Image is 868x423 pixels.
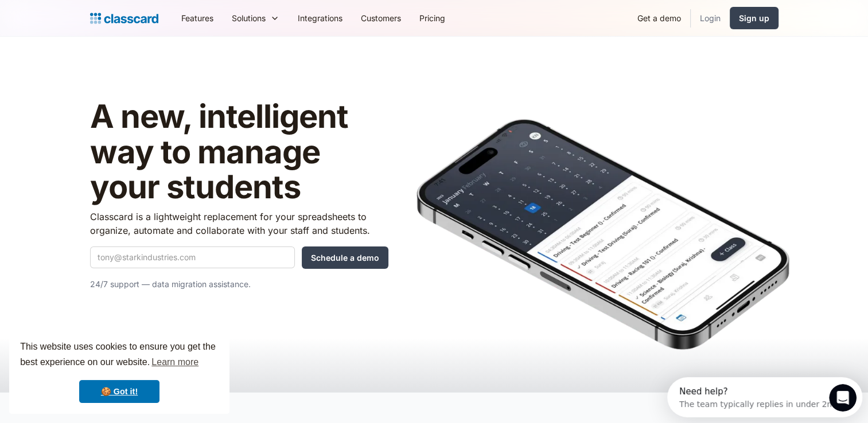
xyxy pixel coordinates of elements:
[90,246,295,268] input: tony@starkindustries.com
[232,12,266,24] div: Solutions
[90,210,388,237] p: Classcard is a lightweight replacement for your spreadsheets to organize, automate and collaborat...
[150,354,200,371] a: learn more about cookies
[90,277,388,291] p: 24/7 support — data migration assistance.
[90,99,388,205] h1: A new, intelligent way to manage your students
[20,340,219,371] span: This website uses cookies to ensure you get the best experience on our website.
[730,7,779,29] a: Sign up
[302,246,388,269] input: Schedule a demo
[79,380,159,403] a: dismiss cookie message
[172,5,223,31] a: Features
[410,5,454,31] a: Pricing
[12,10,168,19] div: Need help?
[628,5,690,31] a: Get a demo
[90,246,388,269] form: Quick Demo Form
[9,329,229,414] div: cookieconsent
[223,5,289,31] div: Solutions
[739,12,769,24] div: Sign up
[12,19,168,31] div: The team typically replies in under 2m
[5,5,201,36] div: Open Intercom Messenger
[829,384,857,412] iframe: Intercom live chat
[352,5,410,31] a: Customers
[691,5,730,31] a: Login
[289,5,352,31] a: Integrations
[90,10,158,26] a: Logo
[667,377,862,417] iframe: Intercom live chat discovery launcher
